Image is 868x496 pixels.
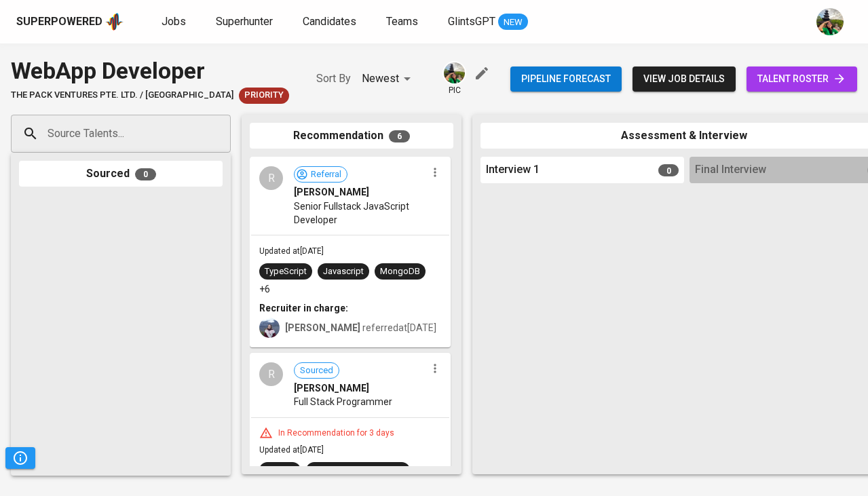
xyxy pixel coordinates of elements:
a: talent roster [747,66,857,92]
div: Superpowered [16,14,102,30]
span: Candidates [303,15,356,28]
div: Node.js [265,464,295,477]
span: talent roster [757,71,846,88]
div: TypeScript [265,265,307,278]
div: MongoDB [380,265,420,278]
a: Superhunter [216,14,276,31]
button: Pipeline forecast [510,66,622,92]
span: Referral [305,168,347,181]
span: Sourced [295,364,339,377]
div: In Recommendation for 3 days [273,427,400,439]
a: Teams [386,14,421,31]
div: R [259,362,283,386]
button: Open [223,132,226,135]
span: Pipeline forecast [521,71,611,88]
div: WebApp Developer [11,54,289,88]
span: 6 [389,130,410,142]
div: Recommendation [250,123,453,149]
span: GlintsGPT [448,15,495,28]
div: Newest [362,66,415,92]
span: 0 [135,168,156,180]
span: Priority [239,89,289,102]
span: 0 [658,164,679,176]
span: referred at [DATE] [285,322,436,333]
span: view job details [643,71,725,88]
span: Jobs [162,15,186,28]
span: Full Stack Programmer [294,395,392,408]
p: +6 [259,282,270,296]
a: Candidates [303,14,359,31]
img: eva@glints.com [444,62,465,83]
div: Javascript [323,265,364,278]
div: Full-Stack Development [312,464,404,477]
span: Senior Fullstack JavaScript Developer [294,199,426,227]
a: GlintsGPT NEW [448,14,528,31]
div: RReferral[PERSON_NAME]Senior Fullstack JavaScript DeveloperUpdated at[DATE]TypeScriptJavascriptMo... [250,157,451,347]
span: Superhunter [216,15,273,28]
span: NEW [498,16,528,29]
div: R [259,166,283,190]
span: Updated at [DATE] [259,445,324,455]
span: Teams [386,15,418,28]
span: [PERSON_NAME] [294,185,369,199]
a: Jobs [162,14,189,31]
img: app logo [105,12,124,32]
p: Sort By [316,71,351,87]
img: christine.raharja@glints.com [259,318,280,338]
span: [PERSON_NAME] [294,381,369,395]
span: Final Interview [695,162,766,178]
div: Sourced [19,161,223,187]
p: Newest [362,71,399,87]
b: [PERSON_NAME] [285,322,360,333]
a: Superpoweredapp logo [16,12,124,32]
b: Recruiter in charge: [259,303,348,313]
button: view job details [633,66,736,92]
span: Interview 1 [486,162,540,178]
div: New Job received from Demand Team [239,88,289,104]
span: The Pack Ventures Pte. Ltd. / [GEOGRAPHIC_DATA] [11,89,233,102]
button: Pipeline Triggers [5,447,35,469]
img: eva@glints.com [816,8,844,35]
span: Updated at [DATE] [259,246,324,256]
div: pic [442,61,466,96]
